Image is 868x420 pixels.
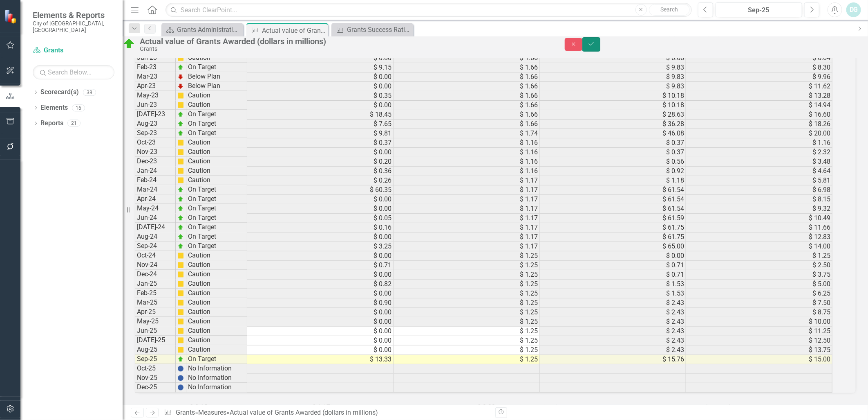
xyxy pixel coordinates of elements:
[135,138,176,148] td: Oct-23
[540,298,686,308] td: $ 2.43
[686,185,832,195] td: $ 6.98
[247,120,394,129] td: $ 7.65
[33,46,114,55] a: Grants
[83,89,96,96] div: 38
[186,167,247,176] td: Caution
[186,214,247,223] td: On Target
[186,345,247,355] td: Caution
[247,280,394,289] td: $ 0.82
[135,345,176,355] td: Aug-25
[177,347,184,353] img: cBAA0RP0Y6D5n+AAAAAElFTkSuQmCC
[247,355,394,364] td: $ 13.33
[177,215,184,221] img: zOikAAAAAElFTkSuQmCC
[177,187,184,193] img: zOikAAAAAElFTkSuQmCC
[177,253,184,259] img: cBAA0RP0Y6D5n+AAAAAElFTkSuQmCC
[135,176,176,185] td: Feb-24
[686,345,832,355] td: $ 13.75
[394,233,540,242] td: $ 1.17
[186,317,247,327] td: Caution
[177,337,184,344] img: cBAA0RP0Y6D5n+AAAAAElFTkSuQmCC
[186,383,247,393] td: No Information
[686,110,832,120] td: $ 16.60
[540,355,686,364] td: $ 15.76
[686,157,832,167] td: $ 3.48
[686,204,832,214] td: $ 9.32
[186,308,247,317] td: Caution
[135,63,176,72] td: Feb-23
[135,82,176,91] td: Apr-23
[186,195,247,204] td: On Target
[394,54,540,63] td: $ 1.66
[394,63,540,72] td: $ 1.66
[186,148,247,157] td: Caution
[177,262,184,269] img: cBAA0RP0Y6D5n+AAAAAElFTkSuQmCC
[540,138,686,148] td: $ 0.37
[394,223,540,233] td: $ 1.17
[186,120,247,129] td: On Target
[540,157,686,167] td: $ 0.56
[540,270,686,280] td: $ 0.71
[186,129,247,138] td: On Target
[394,336,540,345] td: $ 1.25
[394,298,540,308] td: $ 1.25
[166,3,692,17] input: Search ClearPoint...
[247,270,394,280] td: $ 0.00
[686,289,832,298] td: $ 6.25
[177,328,184,334] img: cBAA0RP0Y6D5n+AAAAAElFTkSuQmCC
[686,63,832,72] td: $ 8.30
[686,308,832,317] td: $ 8.75
[72,104,85,111] div: 16
[247,72,394,82] td: $ 0.00
[394,82,540,91] td: $ 1.66
[177,177,184,184] img: cBAA0RP0Y6D5n+AAAAAElFTkSuQmCC
[846,2,861,17] button: DG
[247,214,394,223] td: $ 0.05
[163,25,241,35] a: Grants Administration
[394,167,540,176] td: $ 1.16
[247,336,394,345] td: $ 0.00
[686,336,832,345] td: $ 12.50
[686,261,832,270] td: $ 2.50
[247,289,394,298] td: $ 0.00
[177,300,184,306] img: cBAA0RP0Y6D5n+AAAAAElFTkSuQmCC
[716,2,802,17] button: Sep-25
[177,121,184,127] img: zOikAAAAAElFTkSuQmCC
[177,130,184,137] img: zOikAAAAAElFTkSuQmCC
[247,138,394,148] td: $ 0.37
[540,233,686,242] td: $ 61.75
[177,64,184,71] img: zOikAAAAAElFTkSuQmCC
[247,148,394,157] td: $ 0.00
[247,54,394,63] td: $ 0.00
[247,233,394,242] td: $ 0.00
[686,101,832,110] td: $ 14.94
[394,195,540,204] td: $ 1.17
[177,375,184,382] img: BgCOk07PiH71IgAAAABJRU5ErkJggg==
[718,5,799,15] div: Sep-25
[40,88,79,97] a: Scorecard(s)
[247,157,394,167] td: $ 0.20
[686,82,832,91] td: $ 11.62
[186,63,247,72] td: On Target
[686,355,832,364] td: $ 15.00
[135,270,176,280] td: Dec-24
[177,356,184,363] img: zOikAAAAAElFTkSuQmCC
[164,408,489,418] div: » »
[540,185,686,195] td: $ 61.54
[176,409,195,416] a: Grants
[177,149,184,156] img: cBAA0RP0Y6D5n+AAAAAElFTkSuQmCC
[135,298,176,308] td: Mar-25
[247,251,394,261] td: $ 0.00
[686,72,832,82] td: $ 9.96
[247,91,394,101] td: $ 0.35
[247,317,394,327] td: $ 0.00
[135,101,176,110] td: Jun-23
[177,140,184,146] img: cBAA0RP0Y6D5n+AAAAAElFTkSuQmCC
[247,176,394,185] td: $ 0.26
[686,176,832,185] td: $ 5.81
[177,318,184,325] img: cBAA0RP0Y6D5n+AAAAAElFTkSuQmCC
[686,233,832,242] td: $ 12.83
[135,317,176,327] td: May-25
[186,364,247,374] td: No Information
[135,195,176,204] td: Apr-24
